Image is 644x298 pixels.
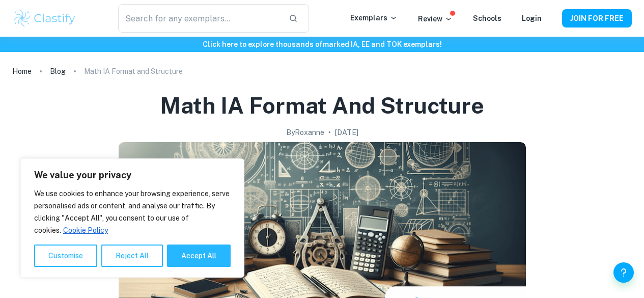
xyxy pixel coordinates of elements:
h6: Click here to explore thousands of marked IA, EE and TOK exemplars ! [2,39,642,50]
p: Exemplars [350,12,398,23]
a: Cookie Policy [63,226,108,235]
a: Blog [50,64,66,78]
h2: [DATE] [335,127,358,138]
p: Math IA Format and Structure [84,66,183,77]
input: Search for any exemplars... [118,4,281,33]
button: Accept All [167,245,231,267]
p: • [328,127,331,138]
button: Help and Feedback [613,262,634,283]
h2: By Roxanne [286,127,324,138]
a: Schools [473,14,501,22]
a: Home [12,64,32,78]
p: We use cookies to enhance your browsing experience, serve personalised ads or content, and analys... [34,187,231,236]
p: Review [418,13,453,24]
p: We value your privacy [34,169,231,181]
button: Customise [34,245,97,267]
a: Login [522,14,542,22]
h1: Math IA Format and Structure [160,91,484,121]
button: JOIN FOR FREE [562,9,632,28]
div: We value your privacy [20,158,244,278]
img: Clastify logo [12,8,77,29]
button: Reject All [101,245,163,267]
